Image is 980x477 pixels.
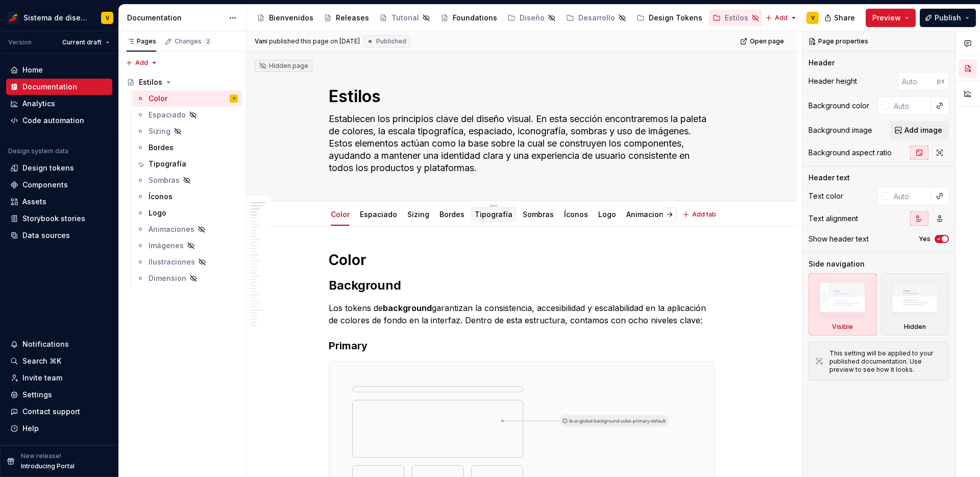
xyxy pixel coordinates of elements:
[6,79,112,95] a: Documentation
[819,9,862,27] button: Share
[737,34,789,49] a: Open page
[881,273,949,336] div: Hidden
[6,112,112,129] a: Code automation
[149,257,195,267] div: Ilustraciones
[376,37,406,45] span: Published
[149,208,166,218] div: Logo
[259,62,308,70] div: Hidden page
[6,336,112,352] button: Notifications
[132,237,242,254] a: Imágenes
[808,191,843,201] div: Text color
[6,420,112,437] button: Help
[475,210,512,219] a: Tipografía
[175,37,212,45] div: Changes
[132,270,242,287] a: Dimension
[904,125,942,135] span: Add image
[132,90,242,107] a: ColorV
[22,356,61,366] div: Search ⌘K
[937,77,945,85] p: px
[632,10,706,26] a: Design Tokens
[808,259,865,269] div: Side navigation
[834,13,855,23] span: Share
[356,203,401,225] div: Espaciado
[122,74,242,90] a: Estilos
[808,234,869,244] div: Show header text
[898,72,937,90] input: Auto
[22,65,43,75] div: Home
[919,235,930,243] label: Yes
[233,93,235,104] div: V
[329,278,401,293] strong: Background
[808,125,872,135] div: Background image
[149,159,186,169] div: Tipografía
[775,14,788,22] span: Add
[866,9,916,27] button: Preview
[360,210,397,219] a: Espaciado
[127,37,156,45] div: Pages
[135,59,148,67] span: Add
[808,148,892,158] div: Background aspect ratio
[122,56,161,70] button: Add
[578,13,615,23] div: Desarrollo
[329,251,715,269] h1: Color
[132,254,242,270] a: Ilustraciones
[329,340,367,352] strong: Primary
[407,210,429,219] a: Sizing
[21,462,75,470] p: Introducing Portal
[762,11,800,25] button: Add
[132,188,242,205] a: Íconos
[23,13,89,23] div: Sistema de diseño Iberia
[327,111,713,176] textarea: Establecen los principios clave del diseño visual. En esta sección encontraremos la paleta de col...
[6,370,112,386] a: Invite team
[132,123,242,139] a: Sizing
[649,13,702,23] div: Design Tokens
[327,84,713,109] textarea: Estilos
[149,192,173,202] div: Íconos
[375,10,434,26] a: Tutorial
[6,387,112,403] a: Settings
[149,142,174,153] div: Bordes
[22,390,52,400] div: Settings
[22,115,84,126] div: Code automation
[811,14,815,22] div: V
[435,203,469,225] div: Bordes
[808,273,877,336] div: Visible
[403,203,433,225] div: Sizing
[523,210,554,219] a: Sombras
[904,323,926,331] div: Hidden
[269,37,360,45] div: published this page on [DATE]
[22,339,69,349] div: Notifications
[127,13,224,23] div: Documentation
[453,13,497,23] div: Foundations
[391,13,419,23] div: Tutorial
[890,97,931,115] input: Auto
[594,203,620,225] div: Logo
[320,10,373,26] a: Releases
[22,213,85,224] div: Storybook stories
[750,37,784,45] span: Open page
[132,172,242,188] a: Sombras
[520,13,545,23] div: Diseño
[935,13,961,23] span: Publish
[6,353,112,369] button: Search ⌘K
[872,13,901,23] span: Preview
[253,10,317,26] a: Bienvenidos
[920,9,976,27] button: Publish
[62,38,102,46] span: Current draft
[519,203,558,225] div: Sombras
[6,160,112,176] a: Design tokens
[253,8,760,28] div: Page tree
[132,139,242,156] a: Bordes
[22,99,55,109] div: Analytics
[890,121,949,139] button: Add image
[22,373,62,383] div: Invite team
[139,77,162,87] div: Estilos
[692,210,716,219] span: Add tab
[808,76,857,86] div: Header height
[383,303,432,313] strong: background
[22,163,74,173] div: Design tokens
[149,93,167,104] div: Color
[329,302,715,326] p: Los tokens de garantizan la consistencia, accesibilidad y escalabilidad en la aplicación de color...
[149,273,186,283] div: Dimension
[22,180,68,190] div: Components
